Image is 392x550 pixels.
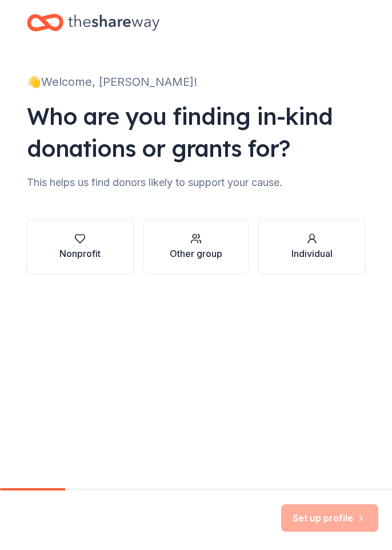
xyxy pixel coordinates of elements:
[143,219,250,274] button: Other group
[258,219,365,274] button: Individual
[27,100,365,164] div: Who are you finding in-kind donations or grants for?
[59,247,101,260] div: Nonprofit
[27,173,365,192] div: This helps us find donors likely to support your cause.
[170,247,222,260] div: Other group
[291,247,333,260] div: Individual
[27,219,134,274] button: Nonprofit
[27,73,365,91] div: 👋 Welcome, [PERSON_NAME]!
